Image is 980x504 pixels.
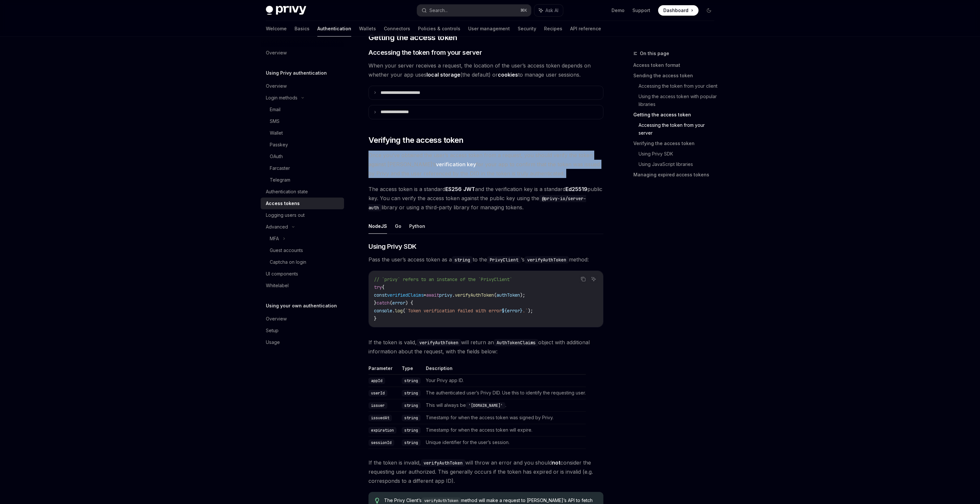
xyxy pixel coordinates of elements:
span: ) { [405,300,413,306]
a: Authentication state [261,186,344,198]
span: `Token verification failed with error [405,308,502,314]
div: Login methods [266,94,297,102]
code: appId [368,378,385,384]
span: When your server receives a request, the location of the user’s access token depends on whether y... [368,61,603,79]
a: Managing expired access tokens [633,170,719,180]
a: Logging users out [261,209,344,221]
span: log [395,308,403,314]
div: Overview [266,315,287,323]
span: Verifying the access token [368,135,463,145]
code: '[DOMAIN_NAME]' [466,402,505,409]
code: PrivyClient [487,256,521,263]
span: } [374,316,377,321]
a: Passkey [261,139,344,151]
code: string [402,402,421,409]
a: Sending the access token [633,70,719,81]
button: Go [395,218,401,234]
a: User management [468,21,510,37]
h5: Using your own authentication [266,302,337,310]
span: authToken [497,292,520,298]
div: Overview [266,49,287,57]
div: Logging users out [266,211,305,219]
td: Your Privy app ID. [423,374,586,387]
span: Pass the user’s access token as a to the ’s method: [368,255,603,264]
span: If the token is invalid, will throw an error and you should consider the requesting user authoriz... [368,458,603,485]
code: userId [368,390,387,396]
span: .` [523,308,528,314]
a: Authentication [317,21,351,37]
button: Python [409,218,425,234]
a: Security [518,21,536,37]
a: Basics [295,21,310,37]
a: Guest accounts [261,245,344,256]
a: Overview [261,47,344,59]
div: OAuth [270,153,283,160]
a: Verifying the access token [633,138,719,149]
a: Demo [612,7,625,14]
a: Connectors [384,21,410,37]
span: Using Privy SDK [368,242,417,251]
code: verifyAuthToken [422,497,461,504]
strong: not [552,459,560,466]
code: string [402,439,421,446]
code: string [402,390,421,396]
a: Overview [261,80,344,92]
span: await [426,292,439,298]
code: @privy-io/server-auth [368,195,586,211]
span: ); [528,308,533,314]
span: verifiedClaims [387,292,424,298]
div: SMS [270,117,280,125]
code: issuer [368,402,387,409]
span: Getting the access token [368,32,457,43]
button: Toggle dark mode [704,5,714,16]
code: AuthTokenClaims [494,339,538,346]
a: Usage [261,336,344,348]
a: Email [261,104,344,115]
a: Getting the access token [633,110,719,120]
img: dark logo [266,6,306,15]
h5: Using Privy authentication [266,69,327,77]
span: If the token is valid, will return an object with additional information about the request, with ... [368,338,603,356]
span: ⌘ K [520,8,527,13]
code: verifyAuthToken [421,459,465,467]
span: // `privy` refers to an instance of the `PrivyClient` [374,276,512,282]
span: ( [494,292,497,298]
div: Farcaster [270,164,290,172]
span: { [382,284,384,290]
div: Email [270,106,281,113]
span: error [392,300,405,306]
svg: Tip [375,498,380,504]
code: string [402,427,421,434]
a: API reference [570,21,601,37]
div: Advanced [266,223,288,231]
span: Accessing the token from your server [368,48,482,57]
span: . [392,308,395,314]
button: Ask AI [589,275,598,283]
button: Ask AI [534,5,563,16]
code: issuedAt [368,415,392,421]
span: try [374,284,382,290]
a: Dashboard [658,5,699,16]
div: Access tokens [266,200,300,207]
th: Type [399,365,423,375]
code: string [402,378,421,384]
a: Policies & controls [418,21,460,37]
code: sessionId [368,439,394,446]
a: Setup [261,325,344,336]
td: This will always be . [423,399,586,411]
a: Using the access token with popular libraries [639,91,719,110]
div: Whitelabel [266,282,289,289]
span: Dashboard [663,7,688,14]
div: Authentication state [266,188,308,196]
span: ( [403,308,405,314]
code: string [452,256,473,263]
span: ); [520,292,525,298]
div: Guest accounts [270,246,303,254]
span: Once you’ve obtained the user’s access token from a request, you should verify the token against ... [368,151,603,178]
a: Captcha on login [261,256,344,268]
a: Access tokens [261,198,344,209]
span: = [424,292,426,298]
a: ES256 [445,186,462,193]
code: string [402,415,421,421]
code: verifyAuthToken [417,339,461,346]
